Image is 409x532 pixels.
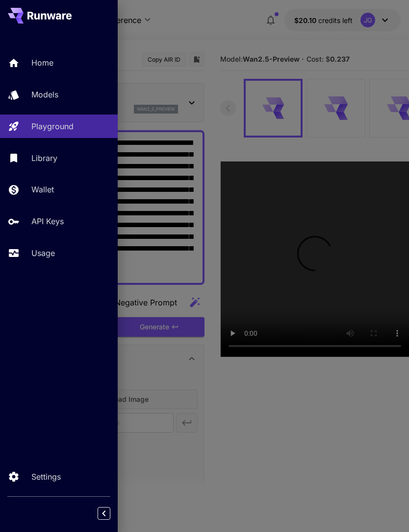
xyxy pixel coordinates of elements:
[31,89,58,100] p: Models
[360,485,409,532] iframe: Chat Widget
[360,485,409,532] div: Chat-widget
[31,247,55,259] p: Usage
[31,215,64,227] p: API Keys
[98,507,110,520] button: Collapse sidebar
[105,505,118,522] div: Collapse sidebar
[31,184,54,195] p: Wallet
[31,471,61,483] p: Settings
[31,57,53,69] p: Home
[31,152,57,164] p: Library
[31,120,74,132] p: Playground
